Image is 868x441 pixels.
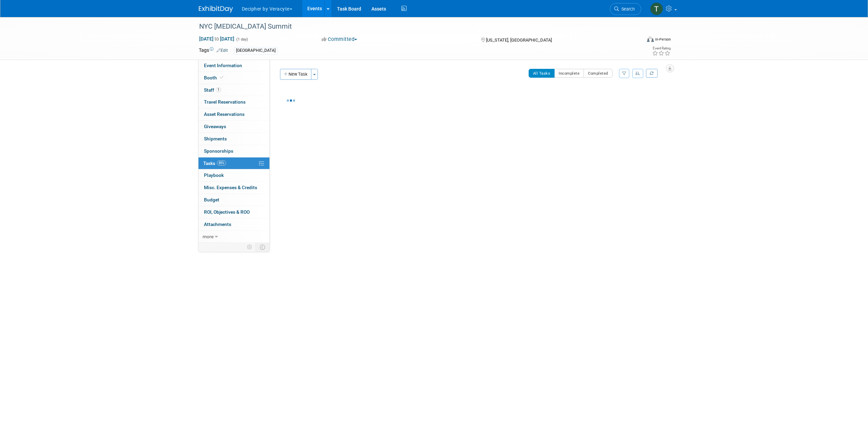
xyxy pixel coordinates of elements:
img: ExhibitDay [199,6,233,13]
a: Budget [198,194,269,206]
a: Staff1 [198,84,269,96]
div: In-Person [655,37,671,42]
div: [GEOGRAPHIC_DATA] [234,47,278,54]
a: Attachments [198,218,269,230]
span: [US_STATE], [GEOGRAPHIC_DATA] [486,37,552,43]
a: Edit [217,48,228,53]
span: (1 day) [236,37,248,42]
button: Completed [584,69,613,78]
div: NYC [MEDICAL_DATA] Summit [197,20,631,33]
button: New Task [280,69,311,80]
span: Booth [204,75,225,80]
a: Event Information [198,60,269,72]
span: 1 [216,87,221,92]
img: Format-Inperson.png [647,36,654,42]
span: Misc. Expenses & Credits [204,185,257,190]
a: Booth [198,72,269,84]
button: Committed [319,36,360,43]
i: Booth reservation complete [220,76,223,79]
span: Giveaways [204,124,226,129]
a: ROI, Objectives & ROO [198,206,269,218]
a: Sponsorships [198,145,269,157]
span: more [203,234,214,239]
a: Refresh [646,69,658,78]
span: Shipments [204,136,227,141]
span: [DATE] [DATE] [199,36,235,42]
span: Staff [204,87,221,93]
div: Event Format [601,35,671,46]
a: Playbook [198,169,269,181]
span: Asset Reservations [204,111,245,117]
a: Asset Reservations [198,108,269,120]
span: Sponsorships [204,148,233,154]
img: loading... [287,100,295,102]
span: Playbook [204,172,224,178]
a: Search [610,3,641,15]
span: Event Information [204,63,242,68]
a: Travel Reservations [198,96,269,108]
td: Toggle Event Tabs [255,243,269,252]
a: Misc. Expenses & Credits [198,182,269,194]
span: Attachments [204,222,231,227]
span: Tasks [203,161,226,166]
span: ROI, Objectives & ROO [204,209,250,215]
a: Tasks89% [198,157,269,169]
img: Tony Alvarado [650,2,663,15]
a: Giveaways [198,121,269,133]
span: 89% [217,161,226,166]
span: Travel Reservations [204,99,246,105]
a: more [198,231,269,243]
span: Budget [204,197,219,202]
button: All Tasks [529,69,555,78]
a: Shipments [198,133,269,145]
td: Personalize Event Tab Strip [244,243,256,252]
button: Incomplete [554,69,584,78]
div: Event Rating [652,47,671,50]
span: Search [619,6,635,12]
td: Tags [199,47,228,55]
span: to [214,36,220,42]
